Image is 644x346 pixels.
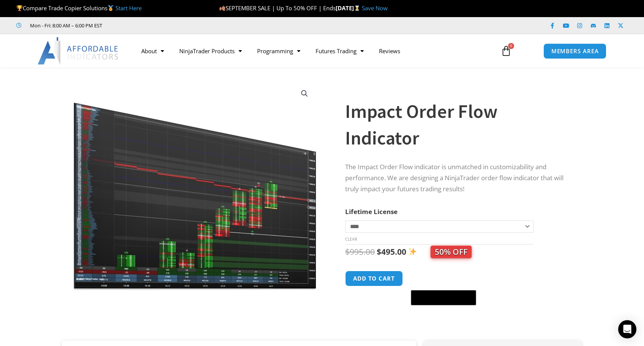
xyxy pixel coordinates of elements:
[134,42,492,60] nav: Menu
[345,236,357,242] a: Clear options
[345,207,398,216] label: Lifetime License
[336,4,362,12] strong: [DATE]
[73,81,317,291] img: OrderFlow 2
[16,4,142,12] span: Compare Trade Copier Solutions
[345,246,350,257] span: $
[345,162,567,195] p: The Impact Order Flow indicator is unmatched in customizability and performance. We are designing...
[219,5,225,11] img: 🍂
[172,42,249,60] a: NinjaTrader Products
[543,43,607,59] a: MEMBERS AREA
[371,42,408,60] a: Reviews
[409,270,478,288] iframe: Secure express checkout frame
[345,271,403,286] button: Add to cart
[345,98,567,151] h1: Impact Order Flow Indicator
[115,4,142,12] a: Start Here
[362,4,388,12] a: Save Now
[113,22,227,29] iframe: Customer reviews powered by Trustpilot
[298,87,311,100] a: View full-screen image gallery
[431,246,472,258] span: 50% OFF
[354,5,360,11] img: ⌛
[38,37,119,65] img: LogoAI | Affordable Indicators – NinjaTrader
[28,21,102,30] span: Mon - Fri: 8:00 AM – 6:00 PM EST
[618,320,636,338] div: Open Intercom Messenger
[345,310,567,317] iframe: PayPal Message 1
[17,5,22,11] img: 🏆
[409,248,417,256] img: ✨
[134,42,172,60] a: About
[508,43,514,49] span: 0
[219,4,336,12] span: SEPTEMBER SALE | Up To 50% OFF | Ends
[551,48,599,54] span: MEMBERS AREA
[489,40,523,62] a: 0
[308,42,371,60] a: Futures Trading
[377,246,406,257] bdi: 495.00
[249,42,308,60] a: Programming
[108,5,114,11] img: 🥇
[377,246,381,257] span: $
[411,290,476,305] button: Buy with GPay
[345,246,375,257] bdi: 995.00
